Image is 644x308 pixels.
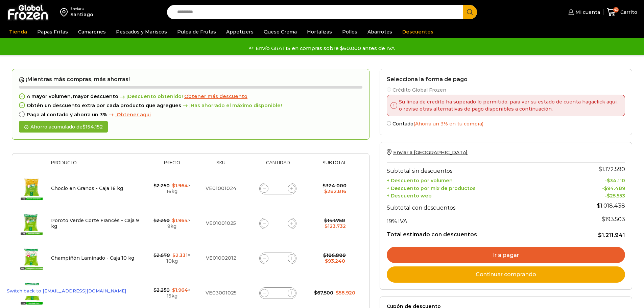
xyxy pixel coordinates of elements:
bdi: 67.500 [314,290,333,296]
span: $ [597,203,600,209]
a: Champiñón Laminado - Caja 10 kg [51,255,134,261]
span: Mi cuenta [574,9,600,16]
span: 193.503 [602,216,625,222]
a: Appetizers [223,25,257,38]
a: Tienda [6,25,30,38]
span: ¡Descuento obtenido! [118,94,183,99]
bdi: 25.553 [607,193,625,199]
span: 40 [613,7,619,13]
img: address-field-icon.svg [60,6,70,18]
span: $ [323,183,326,189]
th: Sku [196,160,246,171]
bdi: 2.670 [153,252,170,258]
span: $ [602,216,605,222]
td: × 9kg [148,206,196,241]
th: Cantidad [246,160,310,171]
a: click aqui [594,99,617,105]
td: - [565,191,625,199]
a: Hortalizas [304,25,335,38]
a: Choclo en Granos - Caja 16 kg [51,185,123,191]
a: Mi cuenta [567,5,600,19]
span: $ [324,188,327,194]
a: Continuar comprando [387,266,625,283]
th: + Descuento web [387,191,565,199]
div: Paga al contado y ahorra un 3% [19,112,362,118]
span: $ [598,232,602,238]
a: Poroto Verde Corte Francés - Caja 9 kg [51,217,139,229]
bdi: 106.800 [323,252,346,258]
span: (Ahorra un 3% en tu compra) [413,121,483,127]
a: Papas Fritas [34,25,71,38]
bdi: 2.250 [153,217,170,223]
span: $ [153,252,157,258]
a: Queso Crema [260,25,300,38]
th: + Descuento por mix de productos [387,184,565,191]
bdi: 141.750 [324,217,345,223]
th: Precio [148,160,196,171]
bdi: 2.250 [153,287,170,293]
span: $ [314,290,317,296]
span: $ [172,252,175,258]
th: Producto [48,160,148,171]
input: Product quantity [273,254,283,263]
th: 19% IVA [387,213,565,226]
span: $ [325,258,328,264]
bdi: 1.172.590 [599,166,625,172]
span: $ [153,183,157,189]
bdi: 1.964 [172,183,188,189]
td: VE01001024 [196,171,246,206]
th: Total estimado con descuentos [387,226,565,239]
a: Descuentos [399,25,437,38]
bdi: 324.000 [323,183,347,189]
span: $ [323,252,326,258]
bdi: 282.816 [324,188,346,194]
h2: Selecciona la forma de pago [387,76,625,82]
span: $ [336,290,339,296]
h2: ¡Mientras más compras, más ahorras! [19,76,362,83]
a: Pulpa de Frutas [174,25,219,38]
bdi: 154.152 [82,124,103,130]
bdi: 1.018.438 [597,203,625,209]
input: Product quantity [273,288,283,298]
span: $ [607,193,610,199]
span: Obtener aqui [117,112,151,118]
input: Crédito Global Frozen [387,87,391,92]
label: Contado [387,120,625,127]
span: Enviar a [GEOGRAPHIC_DATA] [393,149,468,156]
div: Santiago [70,11,93,18]
input: Product quantity [273,219,283,228]
th: Subtotal con descuentos [387,199,565,213]
td: VE01002012 [196,241,246,276]
bdi: 58.920 [336,290,355,296]
a: Obtener aqui [107,112,151,118]
span: ¡Has ahorrado el máximo disponible! [181,103,282,109]
a: Abarrotes [364,25,396,38]
th: Subtotal [310,160,359,171]
bdi: 2.250 [153,183,170,189]
input: Product quantity [273,184,283,193]
a: Pollos [339,25,361,38]
td: - [565,176,625,184]
p: Su linea de credito ha superado lo permitido, para ver su estado de cuenta haga , o revise otras ... [397,98,620,113]
a: Switch back to [EMAIL_ADDRESS][DOMAIN_NAME] [3,285,129,296]
bdi: 34.110 [607,177,625,184]
span: $ [324,217,327,223]
a: 40 Carrito [607,4,637,20]
a: Enviar a [GEOGRAPHIC_DATA] [387,149,468,156]
td: VE01001025 [196,206,246,241]
div: Enviar a [70,6,93,11]
bdi: 1.964 [172,287,188,293]
span: $ [172,217,175,223]
th: + Descuento por volumen [387,176,565,184]
span: $ [325,223,328,229]
span: $ [153,287,157,293]
td: × 16kg [148,171,196,206]
bdi: 2.331 [172,252,188,258]
label: Crédito Global Frozen [387,86,625,93]
span: $ [153,217,157,223]
a: Obtener más descuento [184,94,247,99]
td: × 10kg [148,241,196,276]
bdi: 123.732 [325,223,346,229]
span: $ [82,124,86,130]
